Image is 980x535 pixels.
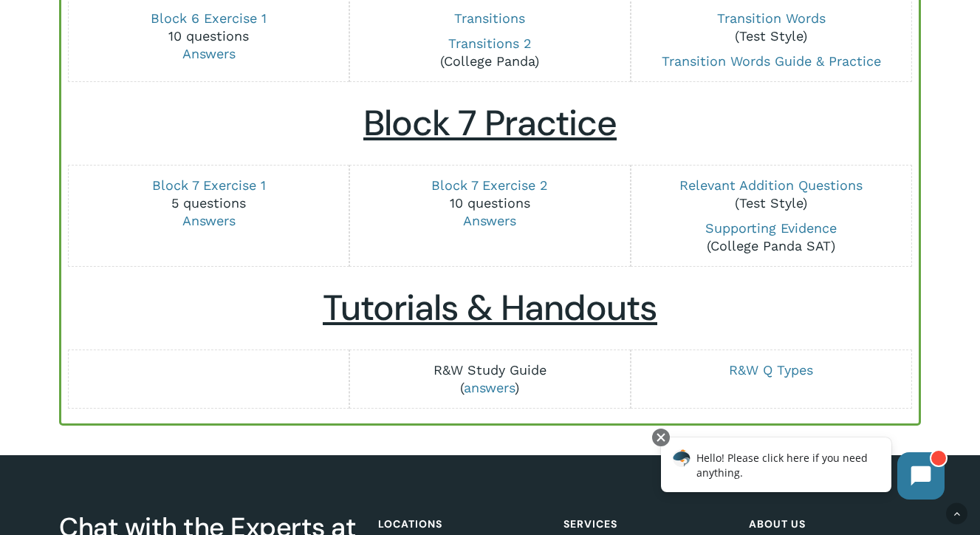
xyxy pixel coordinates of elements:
a: R&W Q Types [729,362,813,378]
p: 5 questions [77,177,340,230]
a: Transition Words Guide & Practice [662,53,881,69]
iframe: Chatbot [645,426,959,514]
a: R&W Study Guide [434,362,546,378]
a: Answers [463,213,516,228]
a: Block 7 Exercise 1 [152,177,266,193]
p: (College Panda) [358,35,621,70]
p: ( ) [358,361,621,397]
u: Block 7 Practice [363,100,617,146]
a: Relevant Addition Questions [679,177,863,193]
a: Answers [182,213,236,228]
a: Transition Words [717,10,826,26]
a: Transitions 2 [448,35,532,51]
p: (College Panda SAT) [640,219,902,255]
a: Transitions [454,10,525,26]
p: (Test Style) [640,10,902,45]
a: Block 6 Exercise 1 [151,10,267,26]
p: (Test Style) [640,177,902,212]
p: 10 questions [77,10,340,63]
a: Answers [182,46,236,61]
a: Block 7 Exercise 2 [431,177,548,193]
a: answers [464,380,515,395]
a: Supporting Evidence [705,220,837,236]
u: Tutorials & Handouts [323,284,657,331]
p: 10 questions [358,177,621,230]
